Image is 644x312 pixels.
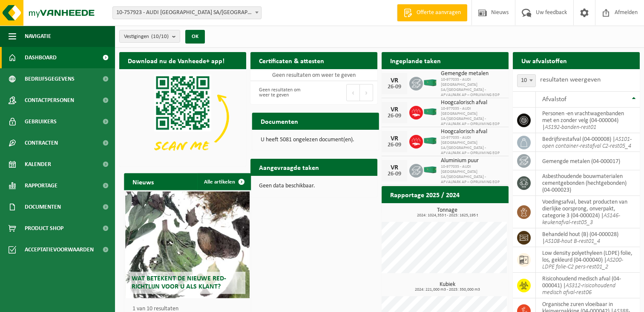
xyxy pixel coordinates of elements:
img: HK-XC-40-GN-00 [423,137,437,145]
h2: Rapportage 2025 / 2024 [382,186,468,203]
h3: Tonnage [386,207,509,218]
i: AS101-open container-restafval C2-rest05_4 [542,136,632,149]
span: Kalender [25,154,51,175]
p: 1 van 10 resultaten [132,306,247,312]
span: 10-977035 - AUDI [GEOGRAPHIC_DATA] SA/[GEOGRAPHIC_DATA] - AFVALPARK AP – OPRUIMING EOP [441,106,504,127]
i: AS312-risicohoudend medisch afval-rest06 [542,283,615,296]
a: Alle artikelen [197,173,250,190]
span: 10 [517,75,535,87]
span: Navigatie [25,26,51,47]
span: Afvalstof [542,96,566,103]
td: risicohoudend medisch afval (04-000041) | [536,273,640,298]
span: Wat betekent de nieuwe RED-richtlijn voor u als klant? [132,275,226,290]
div: 26-09 [386,142,403,148]
span: 10 [517,74,536,87]
h3: Kubiek [386,282,509,292]
span: 10-977035 - AUDI [GEOGRAPHIC_DATA] SA/[GEOGRAPHIC_DATA] - AFVALPARK AP – OPRUIMING EOP [441,164,504,185]
h2: Nieuws [124,173,162,190]
i: AS192-banden-rest01 [545,124,596,131]
h2: Ingeplande taken [382,52,449,69]
span: Product Shop [25,218,63,239]
p: Geen data beschikbaar. [259,183,369,189]
count: (10/10) [151,34,169,39]
td: bedrijfsrestafval (04-000008) | [536,133,640,152]
button: Vestigingen(10/10) [119,30,180,43]
td: personen -en vrachtwagenbanden met en zonder velg (04-000004) | [536,108,640,133]
h2: Certificaten & attesten [250,52,333,69]
span: 10-757923 - AUDI BRUSSELS SA/NV - VORST [112,6,262,19]
i: AS108-hout B-rest01_4 [545,238,600,245]
span: Documenten [25,196,61,218]
a: Wat betekent de nieuwe RED-richtlijn voor u als klant? [125,192,250,298]
span: Rapportage [25,175,57,196]
span: Dashboard [25,47,57,68]
h2: Download nu de Vanheede+ app! [119,52,233,69]
span: 10-977035 - AUDI [GEOGRAPHIC_DATA] SA/[GEOGRAPHIC_DATA] - AFVALPARK AP – OPRUIMING EOP [441,77,504,98]
button: Next [360,84,373,101]
a: Bekijk rapportage [445,203,508,220]
button: Previous [346,84,360,101]
div: 26-09 [386,171,403,177]
h2: Documenten [252,113,307,129]
i: AS146-keukenafval-rest05_3 [542,213,620,226]
a: Offerte aanvragen [397,4,467,21]
td: voedingsafval, bevat producten van dierlijke oorsprong, onverpakt, categorie 3 (04-000024) | [536,196,640,228]
img: Download de VHEPlus App [119,69,246,165]
span: 2024: 1024,353 t - 2025: 1625,195 t [386,213,509,218]
span: Acceptatievoorwaarden [25,239,94,260]
label: resultaten weergeven [540,76,601,83]
h2: Uw afvalstoffen [513,52,575,69]
div: VR [386,164,403,171]
div: 26-09 [386,84,403,90]
td: low density polyethyleen (LDPE) folie, los, gekleurd (04-000040) | [536,247,640,273]
div: VR [386,106,403,113]
span: Hoogcalorisch afval [441,128,504,135]
span: Vestigingen [124,30,169,43]
img: HK-XC-40-GN-00 [423,166,437,174]
td: gemengde metalen (04-000017) [536,152,640,170]
p: U heeft 5081 ongelezen document(en). [261,137,371,143]
div: VR [386,77,403,84]
i: AS200-LDPE folie-C2 pers-rest01_2 [542,257,623,270]
span: Contracten [25,132,58,154]
span: Offerte aanvragen [414,9,463,17]
img: HK-XC-40-GN-00 [423,79,437,87]
span: Hoogcalorisch afval [441,99,504,106]
span: Bedrijfsgegevens [25,68,75,90]
span: Gebruikers [25,111,57,132]
span: Contactpersonen [25,90,74,111]
h2: Aangevraagde taken [250,159,328,175]
div: VR [386,135,403,142]
td: asbesthoudende bouwmaterialen cementgebonden (hechtgebonden) (04-000023) [536,170,640,196]
button: OK [185,30,205,44]
span: Aluminium puur [441,157,504,164]
td: behandeld hout (B) (04-000028) | [536,228,640,247]
div: Geen resultaten om weer te geven [255,83,310,102]
div: 26-09 [386,113,403,119]
img: HK-XC-40-GN-00 [423,108,437,116]
td: Geen resultaten om weer te geven [250,69,377,81]
span: 10-757923 - AUDI BRUSSELS SA/NV - VORST [113,7,261,19]
span: 10-977035 - AUDI [GEOGRAPHIC_DATA] SA/[GEOGRAPHIC_DATA] - AFVALPARK AP – OPRUIMING EOP [441,135,504,156]
span: 2024: 221,000 m3 - 2025: 350,000 m3 [386,288,509,292]
span: Gemengde metalen [441,70,504,77]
